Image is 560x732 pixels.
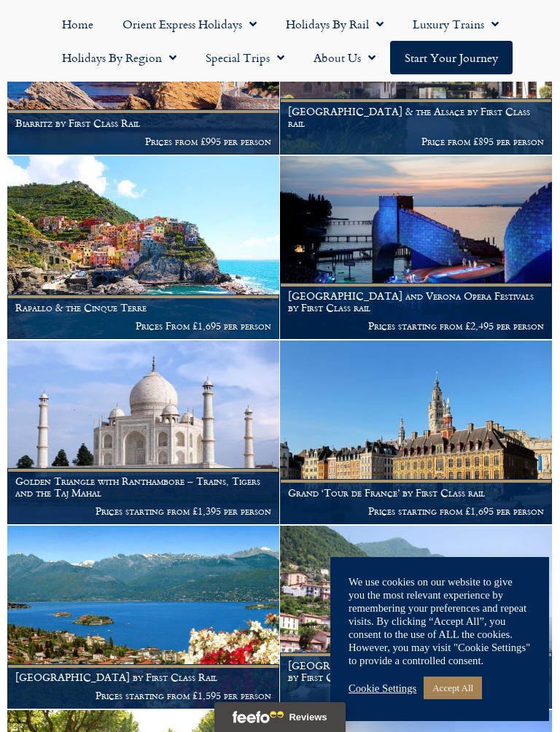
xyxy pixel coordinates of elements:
div: We use cookies on our website to give you the most relevant experience by remembering your prefer... [349,575,531,667]
a: Grand ‘Tour de France’ by First Class rail Prices starting from £1,695 per person [280,340,553,524]
p: Prices From £1,695 per person [15,320,271,332]
h1: Biarritz by First Class Rail [15,117,271,129]
a: Rapallo & the Cinque Terre Prices From £1,695 per person [7,156,280,340]
h1: [GEOGRAPHIC_DATA] & the Alsace by First Class rail [288,106,544,129]
p: Prices starting from £1,595 per person [288,690,544,701]
a: Luxury Trains [398,7,513,41]
a: Start your Journey [390,41,513,74]
a: Holidays by Rail [271,7,398,41]
a: Orient Express Holidays [108,7,271,41]
a: Golden Triangle with Ranthambore – Trains, Tigers and the Taj Mahal Prices starting from £1,395 p... [7,340,280,524]
a: [GEOGRAPHIC_DATA] – Jewel of the Italian Lakes by First Class Rail Prices starting from £1,595 pe... [280,526,553,709]
a: [GEOGRAPHIC_DATA] by First Class Rail Prices starting from £1,595 per person [7,526,280,709]
a: About Us [299,41,390,74]
a: Accept All [424,677,482,699]
p: Price from £895 per person [288,136,544,147]
nav: Menu [7,7,553,74]
a: [GEOGRAPHIC_DATA] and Verona Opera Festivals by First Class rail Prices starting from £2,495 per ... [280,156,553,340]
a: Holidays by Region [47,41,191,74]
h1: [GEOGRAPHIC_DATA] – Jewel of the Italian Lakes by First Class Rail [288,660,544,683]
h1: Golden Triangle with Ranthambore – Trains, Tigers and the Taj Mahal [15,475,271,499]
a: Home [47,7,108,41]
h1: Grand ‘Tour de France’ by First Class rail [288,487,544,499]
p: Prices starting from £2,495 per person [288,320,544,332]
p: Prices starting from £1,395 per person [15,505,271,517]
a: Cookie Settings [349,682,416,695]
h1: Rapallo & the Cinque Terre [15,302,271,314]
img: Italy by rail - Cinque Terre [7,156,279,339]
h1: [GEOGRAPHIC_DATA] by First Class Rail [15,671,271,683]
h1: [GEOGRAPHIC_DATA] and Verona Opera Festivals by First Class rail [288,290,544,314]
a: Special Trips [191,41,299,74]
p: Prices from £995 per person [15,136,271,147]
p: Prices starting from £1,695 per person [288,505,544,517]
p: Prices starting from £1,595 per person [15,690,271,701]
